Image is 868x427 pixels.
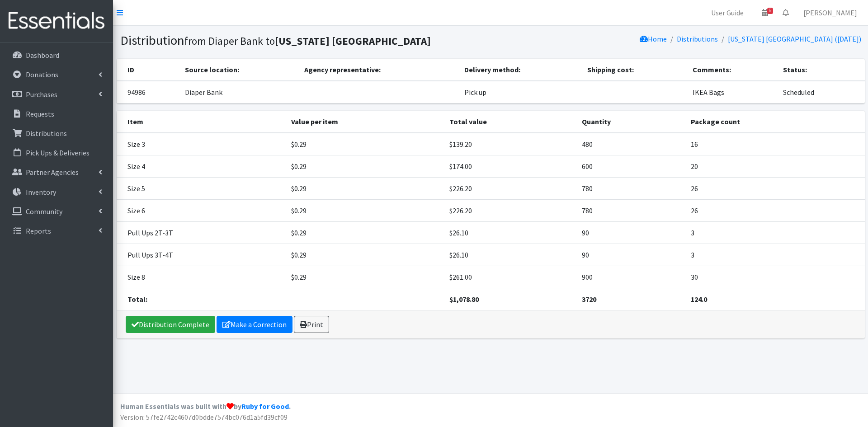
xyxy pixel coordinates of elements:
a: Donations [4,66,109,84]
p: Requests [26,109,54,118]
a: Ruby for Good [241,402,289,411]
td: Pull Ups 2T-3T [117,221,286,244]
a: [US_STATE] [GEOGRAPHIC_DATA] ([DATE]) [728,34,861,43]
td: Size 4 [117,155,286,177]
a: Home [640,34,667,43]
td: Size 8 [117,266,286,288]
td: $226.20 [444,177,576,199]
a: Dashboard [4,46,109,64]
th: Package count [685,111,865,133]
th: Value per item [286,111,444,133]
td: 16 [685,133,865,155]
a: Reports [4,222,109,240]
td: $0.29 [286,155,444,177]
td: $0.29 [286,221,444,244]
a: Partner Agencies [4,163,109,181]
strong: 124.0 [691,295,707,304]
th: ID [117,59,179,81]
td: 30 [685,266,865,288]
small: from Diaper Bank to [184,34,431,47]
td: Pick up [459,81,582,103]
td: Size 6 [117,199,286,221]
strong: Total: [127,295,147,304]
a: 6 [755,4,775,22]
strong: Human Essentials was built with by . [120,402,291,411]
td: 26 [685,177,865,199]
p: Community [26,207,62,216]
a: Distributions [677,34,718,43]
td: 20 [685,155,865,177]
p: Purchases [26,90,57,99]
td: $26.10 [444,221,576,244]
strong: $1,078.80 [449,295,479,304]
td: $226.20 [444,199,576,221]
p: Dashboard [26,51,59,60]
h1: Distribution [120,33,487,48]
td: 780 [576,199,685,221]
td: 90 [576,221,685,244]
td: 900 [576,266,685,288]
p: Donations [26,70,58,79]
td: $261.00 [444,266,576,288]
td: $0.29 [286,133,444,155]
td: $0.29 [286,266,444,288]
td: IKEA Bags [687,81,778,103]
td: 600 [576,155,685,177]
a: Distribution Complete [126,316,215,333]
p: Distributions [26,129,67,138]
a: Distributions [4,124,109,142]
th: Status: [778,59,865,81]
td: $174.00 [444,155,576,177]
a: Purchases [4,85,109,103]
th: Item [117,111,286,133]
td: Pull Ups 3T-4T [117,244,286,266]
td: Diaper Bank [179,81,299,103]
p: Reports [26,226,51,235]
a: Inventory [4,183,109,201]
a: Print [294,316,329,333]
p: Inventory [26,188,56,197]
a: Community [4,202,109,221]
p: Pick Ups & Deliveries [26,148,90,157]
td: Size 5 [117,177,286,199]
th: Source location: [179,59,299,81]
img: HumanEssentials [4,6,109,36]
span: Version: 57fe2742c4607d0bdde7574bc076d1a5fd39cf09 [120,413,288,422]
a: [PERSON_NAME] [796,4,864,22]
a: Pick Ups & Deliveries [4,144,109,162]
td: 26 [685,199,865,221]
th: Comments: [687,59,778,81]
td: 94986 [117,81,179,103]
th: Total value [444,111,576,133]
td: 3 [685,221,865,244]
p: Partner Agencies [26,168,79,177]
td: $26.10 [444,244,576,266]
td: 90 [576,244,685,266]
td: 480 [576,133,685,155]
th: Delivery method: [459,59,582,81]
td: Scheduled [778,81,865,103]
b: [US_STATE] [GEOGRAPHIC_DATA] [275,34,431,47]
td: $139.20 [444,133,576,155]
td: 780 [576,177,685,199]
span: 6 [767,8,773,14]
th: Shipping cost: [582,59,687,81]
th: Agency representative: [299,59,459,81]
td: Size 3 [117,133,286,155]
a: Make a Correction [217,316,292,333]
td: $0.29 [286,177,444,199]
a: User Guide [704,4,751,22]
td: $0.29 [286,244,444,266]
a: Requests [4,105,109,123]
th: Quantity [576,111,685,133]
td: $0.29 [286,199,444,221]
td: 3 [685,244,865,266]
strong: 3720 [582,295,596,304]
